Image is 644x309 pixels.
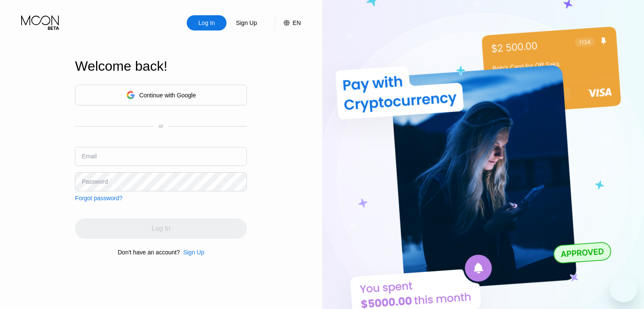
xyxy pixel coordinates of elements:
[139,92,196,99] div: Continue with Google
[118,249,180,256] div: Don't have an account?
[610,275,637,302] iframe: Button to launch messaging window
[227,15,266,30] div: Sign Up
[75,58,247,74] div: Welcome back!
[82,153,97,160] div: Email
[82,178,108,185] div: Password
[275,15,301,30] div: EN
[75,195,122,201] div: Forgot password?
[75,85,247,105] div: Continue with Google
[159,123,163,129] div: or
[293,19,301,26] div: EN
[187,15,227,30] div: Log In
[198,19,216,27] div: Log In
[183,249,205,256] div: Sign Up
[180,249,205,256] div: Sign Up
[235,19,258,27] div: Sign Up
